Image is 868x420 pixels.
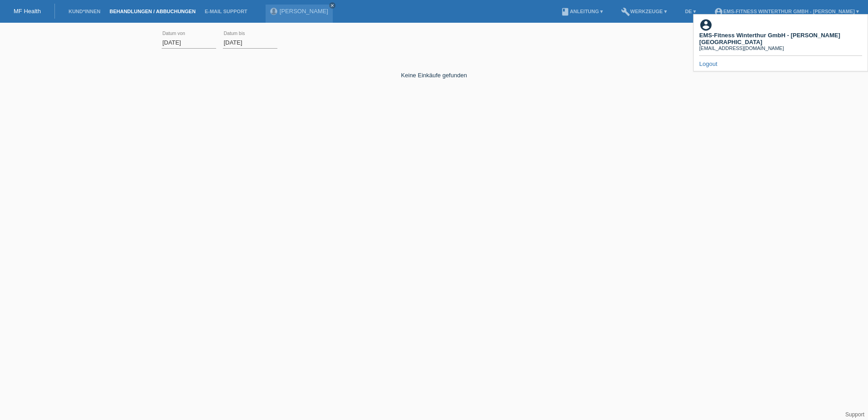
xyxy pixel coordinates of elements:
[14,8,41,15] a: MF Health
[616,9,671,14] a: buildWerkzeuge ▾
[714,7,723,16] i: account_circle
[845,411,864,418] a: Support
[621,7,630,16] i: build
[681,9,700,14] a: DE ▾
[699,60,717,67] a: Logout
[556,9,607,14] a: bookAnleitung ▾
[200,9,252,14] a: E-Mail Support
[699,45,862,51] div: [EMAIL_ADDRESS][DOMAIN_NAME]
[280,8,328,15] a: [PERSON_NAME]
[699,32,840,45] b: EMS-Fitness Winterthur GmbH - [PERSON_NAME][GEOGRAPHIC_DATA]
[105,9,200,14] a: Behandlungen / Abbuchungen
[699,18,713,32] i: account_circle
[162,58,706,79] div: Keine Einkäufe gefunden
[329,2,335,9] a: close
[330,3,335,8] i: close
[710,9,863,14] a: account_circleEMS-Fitness Winterthur GmbH - [PERSON_NAME] ▾
[64,9,105,14] a: Kund*innen
[561,7,570,16] i: book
